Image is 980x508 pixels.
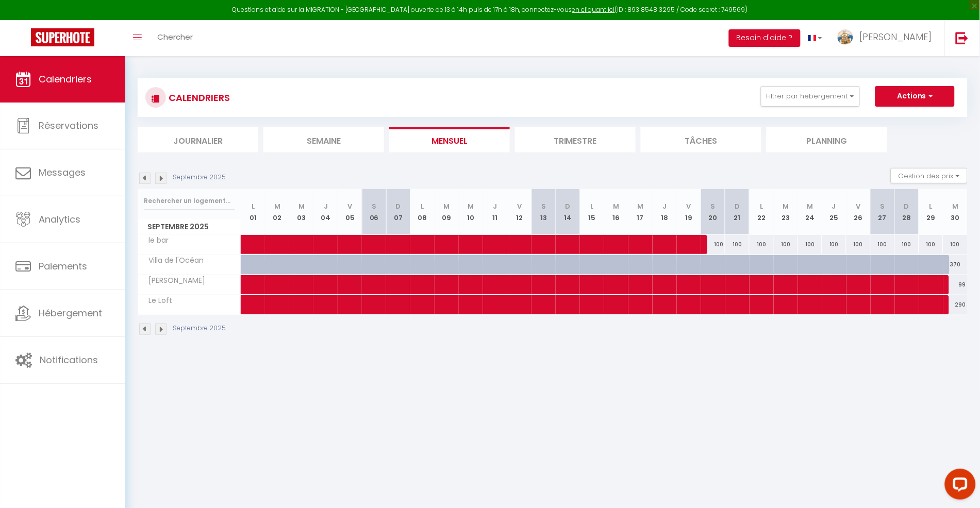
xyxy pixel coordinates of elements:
[953,201,959,211] abbr: M
[313,189,338,235] th: 04
[138,127,258,153] li: Journalier
[701,189,725,235] th: 20
[338,189,362,235] th: 05
[324,201,328,211] abbr: J
[591,201,594,211] abbr: L
[389,127,510,153] li: Mensuel
[459,189,483,235] th: 10
[173,324,226,333] p: Septembre 2025
[822,189,846,235] th: 25
[493,201,497,211] abbr: J
[711,201,716,211] abbr: S
[767,127,887,153] li: Planning
[929,201,933,211] abbr: L
[943,295,968,314] div: 290
[956,31,969,44] img: logout
[677,189,701,235] th: 19
[895,189,919,235] th: 28
[386,189,410,235] th: 07
[830,20,945,56] a: ... [PERSON_NAME]
[832,201,836,211] abbr: J
[435,189,459,235] th: 09
[729,29,801,47] button: Besoin d'aide ?
[761,86,860,107] button: Filtrer par hébergement
[943,275,968,294] div: 99
[531,189,556,235] th: 13
[572,5,615,14] a: en cliquant ici
[774,235,798,254] div: 100
[919,189,943,235] th: 29
[140,295,178,307] span: Le Loft
[517,201,522,211] abbr: V
[937,465,980,508] iframe: LiveChat chat widget
[760,201,763,211] abbr: L
[725,235,750,254] div: 100
[39,213,80,226] span: Analytics
[140,275,208,286] span: [PERSON_NAME]
[157,31,193,42] span: Chercher
[822,235,846,254] div: 100
[396,201,401,211] abbr: D
[798,189,822,235] th: 24
[725,189,750,235] th: 21
[138,219,241,234] span: Septembre 2025
[39,73,92,86] span: Calendriers
[173,173,226,182] p: Septembre 2025
[274,201,280,211] abbr: M
[735,201,740,211] abbr: D
[628,189,653,235] th: 17
[39,166,86,179] span: Messages
[241,189,265,235] th: 01
[891,168,968,183] button: Gestion des prix
[943,189,968,235] th: 30
[289,189,313,235] th: 03
[856,201,861,211] abbr: V
[140,235,178,246] span: le bar
[637,201,643,211] abbr: M
[875,86,955,107] button: Actions
[31,28,94,46] img: Super Booking
[410,189,435,235] th: 08
[541,201,546,211] abbr: S
[750,189,774,235] th: 22
[881,201,885,211] abbr: S
[653,189,677,235] th: 18
[662,201,667,211] abbr: J
[807,201,813,211] abbr: M
[566,201,571,211] abbr: D
[701,235,725,254] div: 100
[580,189,604,235] th: 15
[613,201,620,211] abbr: M
[150,20,201,56] a: Chercher
[846,235,871,254] div: 100
[39,119,98,132] span: Réservations
[362,189,386,235] th: 06
[140,255,207,266] span: Villa de l'Océan
[943,235,968,254] div: 100
[895,235,919,254] div: 100
[421,201,424,211] abbr: L
[641,127,761,153] li: Tâches
[39,260,87,273] span: Paiements
[166,86,230,109] h3: CALENDRIERS
[483,189,507,235] th: 11
[372,201,376,211] abbr: S
[556,189,580,235] th: 14
[860,30,932,43] span: [PERSON_NAME]
[687,201,691,211] abbr: V
[265,189,289,235] th: 02
[144,192,235,210] input: Rechercher un logement...
[444,201,450,211] abbr: M
[798,235,822,254] div: 100
[298,201,305,211] abbr: M
[604,189,628,235] th: 16
[871,189,895,235] th: 27
[347,201,352,211] abbr: V
[871,235,895,254] div: 100
[468,201,474,211] abbr: M
[515,127,636,153] li: Trimestre
[39,307,102,319] span: Hébergement
[838,29,853,45] img: ...
[252,201,255,211] abbr: L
